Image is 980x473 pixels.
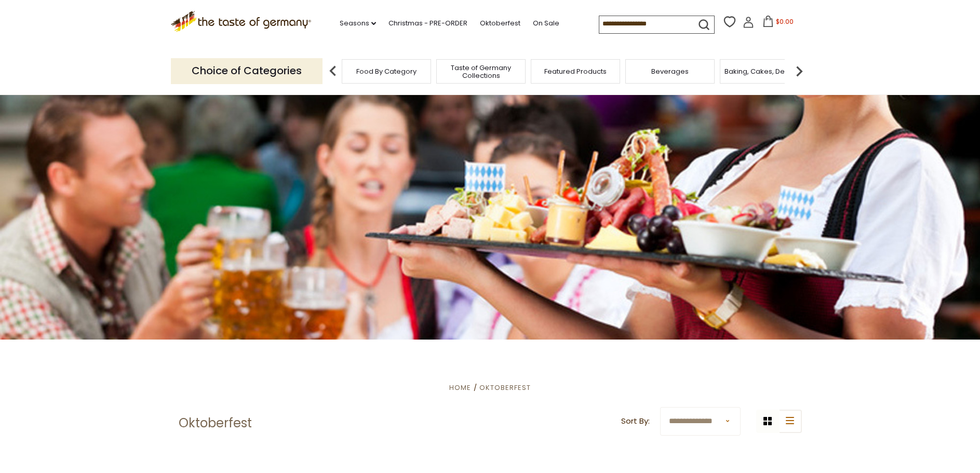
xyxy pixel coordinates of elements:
h1: Oktoberfest [179,415,252,431]
a: Oktoberfest [480,18,520,29]
label: Sort By: [621,415,650,428]
a: On Sale [533,18,559,29]
span: $0.00 [776,17,794,26]
img: previous arrow [323,61,343,82]
a: Seasons [340,18,376,29]
a: Taste of Germany Collections [439,64,522,79]
a: Home [449,383,471,393]
a: Featured Products [544,67,607,75]
a: Oktoberfest [479,383,531,393]
a: Baking, Cakes, Desserts [724,67,805,75]
img: next arrow [789,61,810,82]
a: Beverages [651,67,689,75]
button: $0.00 [756,16,800,31]
a: Food By Category [356,67,417,75]
a: Christmas - PRE-ORDER [388,18,467,29]
p: Choice of Categories [171,58,323,84]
